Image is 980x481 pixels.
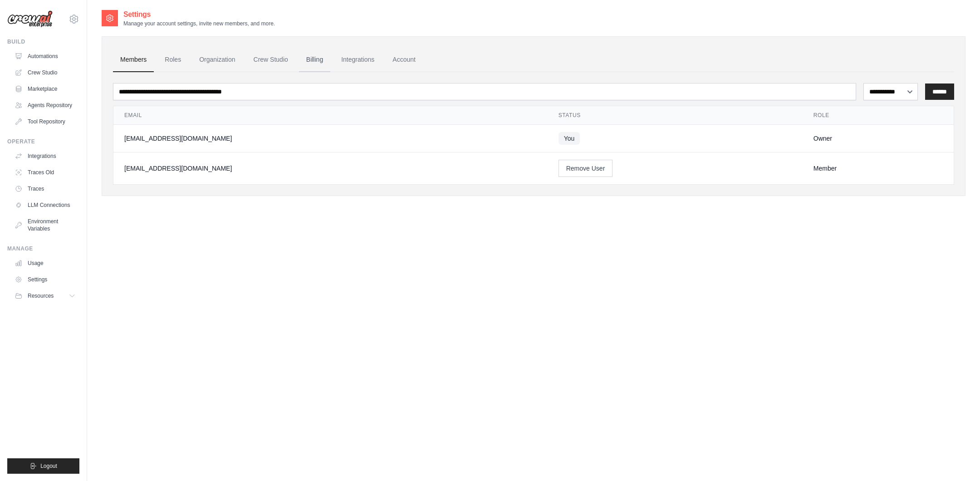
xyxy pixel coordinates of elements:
a: Settings [11,272,79,287]
div: Owner [813,134,943,143]
a: Account [385,48,423,72]
a: Agents Repository [11,98,79,113]
button: Resources [11,289,79,303]
a: LLM Connections [11,198,79,212]
a: Marketplace [11,82,79,96]
span: You [559,132,580,145]
button: Remove User [559,160,613,177]
span: Resources [28,292,54,299]
a: Organization [192,48,242,72]
a: Members [113,48,154,72]
a: Billing [299,48,330,72]
a: Tool Repository [11,114,79,129]
a: Crew Studio [11,65,79,80]
a: Roles [157,48,188,72]
button: Logout [7,458,79,474]
a: Crew Studio [246,48,295,72]
div: Operate [7,138,79,145]
th: Email [113,106,548,125]
a: Integrations [11,149,79,163]
th: Role [803,106,954,125]
h2: Settings [123,9,275,20]
a: Traces [11,182,79,196]
a: Automations [11,49,79,64]
div: Member [813,164,943,173]
div: [EMAIL_ADDRESS][DOMAIN_NAME] [124,134,537,143]
a: Traces Old [11,165,79,180]
span: Logout [40,462,57,470]
div: Build [7,38,79,45]
a: Usage [11,256,79,270]
th: Status [548,106,803,125]
img: Logo [7,10,53,28]
div: [EMAIL_ADDRESS][DOMAIN_NAME] [124,164,537,173]
a: Environment Variables [11,214,79,236]
div: Manage [7,245,79,252]
a: Integrations [334,48,382,72]
p: Manage your account settings, invite new members, and more. [123,20,275,27]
